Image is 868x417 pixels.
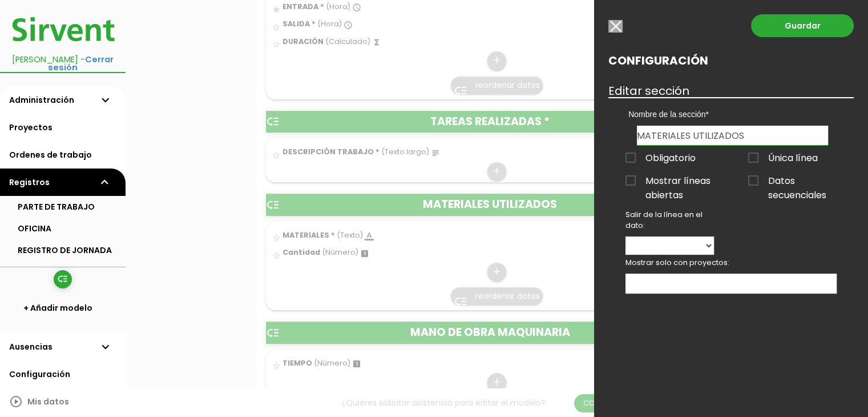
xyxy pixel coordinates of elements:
[748,174,837,188] span: Datos secuenciales
[625,258,837,268] p: Mostrar solo con proyectos:
[625,174,714,188] span: Mostrar líneas abiertas
[748,151,818,165] span: Única línea
[625,236,714,255] select: Salir de la línea en el dato:
[625,210,714,231] p: Salir de la línea en el dato:
[751,14,854,37] a: Guardar
[608,54,854,67] h2: Configuración
[625,151,696,165] span: Obligatorio
[628,109,837,120] label: Nombre de la sección
[608,85,854,97] h3: Editar sección
[626,275,637,290] input: Mostrar solo con proyectos:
